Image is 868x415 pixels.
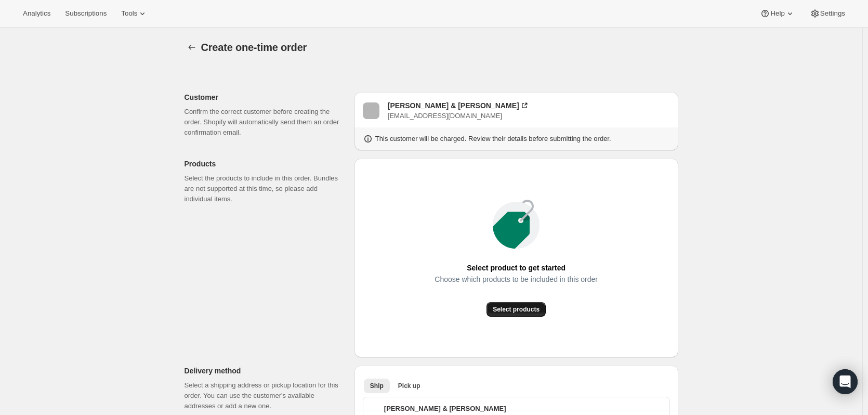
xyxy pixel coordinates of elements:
span: Sid & Sue Girardin [363,102,379,119]
span: Create one-time order [201,42,307,53]
button: Select products [486,302,546,317]
div: Open Intercom Messenger [833,369,858,394]
p: Select a shipping address or pickup location for this order. You can use the customer's available... [185,380,346,411]
button: Tools [115,6,154,21]
p: Select the products to include in this order. Bundles are not supported at this time, so please a... [185,173,346,204]
span: [EMAIL_ADDRESS][DOMAIN_NAME] [388,112,502,120]
p: Confirm the correct customer before creating the order. Shopify will automatically send them an o... [185,107,346,138]
span: Help [770,9,784,18]
button: Settings [804,6,851,21]
span: Analytics [23,9,50,18]
span: Tools [121,9,137,18]
p: Delivery method [185,366,346,376]
div: [PERSON_NAME] & [PERSON_NAME] [388,100,519,111]
button: Analytics [17,6,57,21]
button: Subscriptions [59,6,113,21]
p: Products [185,159,346,169]
p: This customer will be charged. Review their details before submitting the order. [375,134,611,144]
span: Ship [370,382,384,390]
p: [PERSON_NAME] & [PERSON_NAME] [384,404,506,414]
span: Settings [820,9,845,18]
span: Subscriptions [65,9,107,18]
p: Customer [185,92,346,102]
span: Choose which products to be included in this order [435,272,598,287]
span: Select products [493,305,540,314]
span: Pick up [398,382,420,390]
span: Select product to get started [467,261,565,275]
button: Help [754,6,801,21]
